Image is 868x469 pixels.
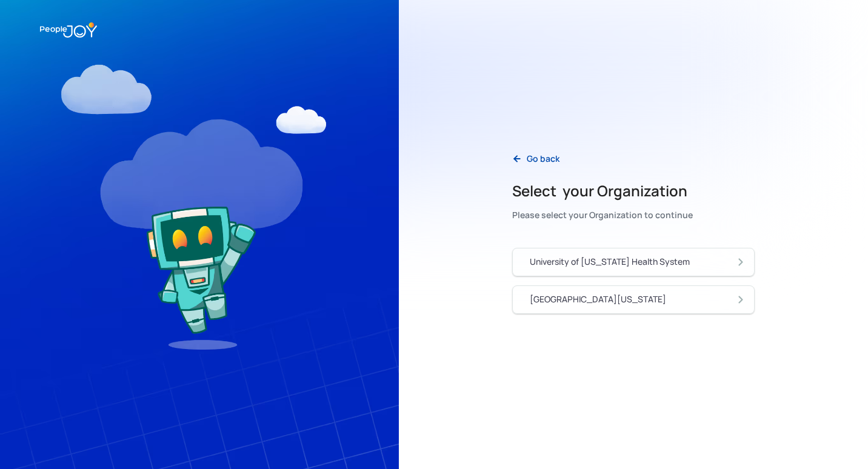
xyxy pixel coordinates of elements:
div: Go back [527,153,559,165]
div: Please select your Organization to continue [512,207,693,224]
div: [GEOGRAPHIC_DATA][US_STATE] [530,293,666,305]
a: Go back [502,147,569,171]
a: [GEOGRAPHIC_DATA][US_STATE] [512,285,755,314]
h2: Select your Organization [512,181,693,201]
a: University of [US_STATE] Health System [512,248,755,276]
div: University of [US_STATE] Health System [530,256,690,268]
